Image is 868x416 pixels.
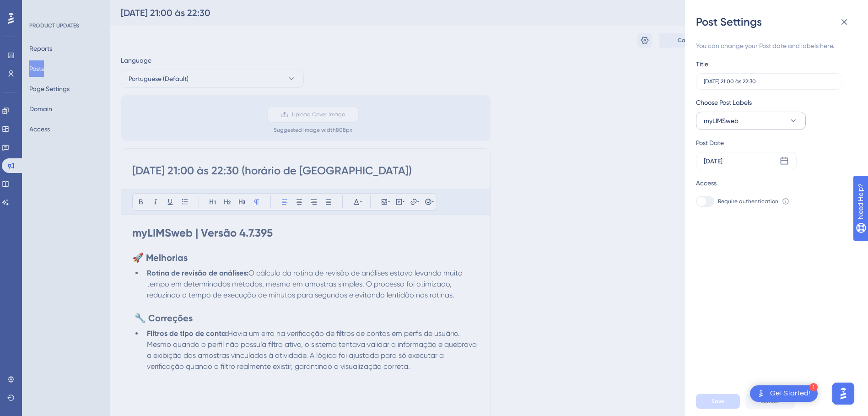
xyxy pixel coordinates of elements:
div: Post Date [696,137,845,148]
button: Save [696,394,740,409]
input: Type the value [704,78,835,85]
div: Get Started! [770,389,810,399]
div: Open Get Started! checklist, remaining modules: 1 [750,385,818,402]
div: Title [696,59,708,70]
button: myLIMSweb [696,112,806,130]
span: Need Help? [22,2,57,13]
div: [DATE] [704,156,722,167]
img: launcher-image-alternative-text [755,388,766,399]
span: Save [712,398,724,405]
div: Post Settings [696,15,857,29]
button: Cancel [745,394,795,409]
div: Access [696,178,717,189]
div: 1 [809,383,818,391]
iframe: UserGuiding AI Assistant Launcher [830,380,857,407]
div: You can change your Post date and labels here. [696,40,850,51]
span: Choose Post Labels [696,97,752,108]
span: Require authentication [718,198,778,205]
span: myLIMSweb [704,115,739,126]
